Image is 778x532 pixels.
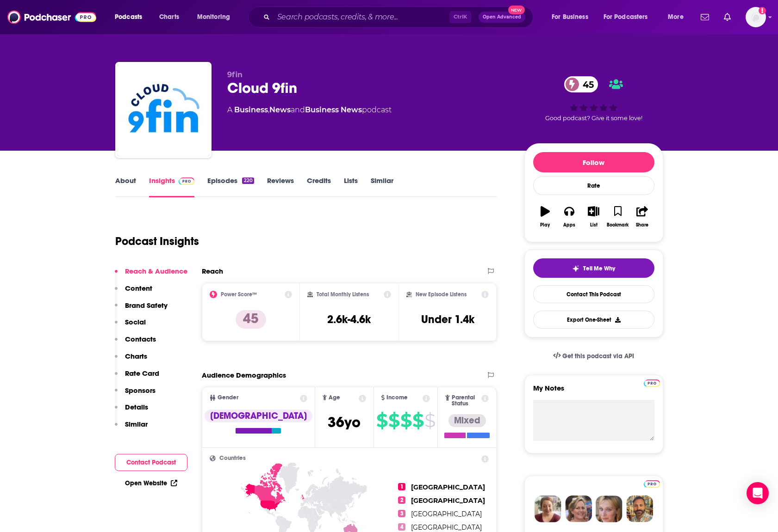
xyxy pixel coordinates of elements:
[411,510,482,518] span: [GEOGRAPHIC_DATA]
[344,176,358,197] a: Lists
[115,284,152,301] button: Content
[533,258,654,278] button: tell me why sparkleTell Me Why
[115,369,159,386] button: Rate Card
[115,386,156,403] button: Sponsors
[125,352,147,361] p: Charts
[202,371,286,379] h2: Audience Demographics
[108,10,154,24] button: open menu
[197,11,230,24] span: Monitoring
[572,265,579,272] img: tell me why sparkle
[644,379,660,387] img: Podchaser Pro
[452,395,480,407] span: Parental Status
[398,496,405,504] span: 2
[7,8,96,26] a: Podchaser - Follow, Share and Rate Podcasts
[573,76,598,92] span: 45
[115,403,148,420] button: Details
[746,7,766,27] button: Show profile menu
[115,420,148,437] button: Similar
[759,7,766,14] svg: Add a profile image
[590,222,598,228] div: List
[218,395,238,401] span: Gender
[268,105,269,114] span: ,
[125,479,177,487] a: Open Website
[291,105,305,114] span: and
[125,420,148,428] p: Similar
[371,176,393,197] a: Similar
[305,105,362,114] a: Business News
[644,479,660,488] a: Pro website
[205,410,312,422] div: [DEMOGRAPHIC_DATA]
[533,311,654,329] button: Export One-Sheet
[267,176,294,197] a: Reviews
[125,335,156,343] p: Contacts
[386,395,408,401] span: Income
[552,11,588,24] span: For Business
[644,480,660,488] img: Podchaser Pro
[125,284,152,293] p: Content
[626,495,653,522] img: Jon Profile
[416,291,467,298] h2: New Episode Listens
[564,76,598,92] a: 45
[398,523,405,531] span: 4
[533,384,654,400] label: My Notes
[219,455,246,461] span: Countries
[630,200,654,233] button: Share
[202,267,223,275] h2: Reach
[115,267,187,284] button: Reach & Audience
[636,222,648,228] div: Share
[227,70,243,79] span: 9fin
[234,105,268,114] a: Business
[546,345,642,367] a: Get this podcast via API
[125,267,187,275] p: Reach & Audience
[376,413,387,428] span: $
[328,413,361,431] span: 36 yo
[125,369,159,378] p: Rate Card
[747,482,769,504] div: Open Intercom Messenger
[242,177,254,184] div: 220
[236,310,266,329] p: 45
[412,413,423,428] span: $
[398,510,405,517] span: 3
[207,176,254,197] a: Episodes220
[159,11,179,24] span: Charts
[411,496,485,505] span: [GEOGRAPHIC_DATA]
[661,10,695,24] button: open menu
[533,200,557,233] button: Play
[115,301,168,318] button: Brand Safety
[115,454,187,471] button: Contact Podcast
[524,70,663,128] div: 45Good podcast? Give it some love!
[746,7,766,27] img: User Profile
[545,10,600,24] button: open menu
[508,6,525,14] span: New
[533,176,654,195] div: Rate
[535,495,561,522] img: Sydney Profile
[117,64,210,156] a: Cloud 9fin
[125,403,148,411] p: Details
[400,413,411,428] span: $
[583,265,615,272] span: Tell Me Why
[257,6,542,28] div: Search podcasts, credits, & more...
[149,176,195,197] a: InsightsPodchaser Pro
[411,523,482,532] span: [GEOGRAPHIC_DATA]
[604,11,648,24] span: For Podcasters
[596,495,622,522] img: Jules Profile
[125,318,146,326] p: Social
[274,10,449,24] input: Search podcasts, credits, & more...
[153,10,185,24] a: Charts
[269,105,291,114] a: News
[545,115,642,122] span: Good podcast? Give it some love!
[697,9,713,25] a: Show notifications dropdown
[227,104,392,116] div: A podcast
[115,234,199,248] h1: Podcast Insights
[329,395,340,401] span: Age
[125,386,156,395] p: Sponsors
[115,318,146,335] button: Social
[221,291,257,298] h2: Power Score™
[581,200,605,233] button: List
[448,414,486,427] div: Mixed
[179,177,195,185] img: Podchaser Pro
[563,222,575,228] div: Apps
[483,15,521,19] span: Open Advanced
[191,10,242,24] button: open menu
[565,495,592,522] img: Barbara Profile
